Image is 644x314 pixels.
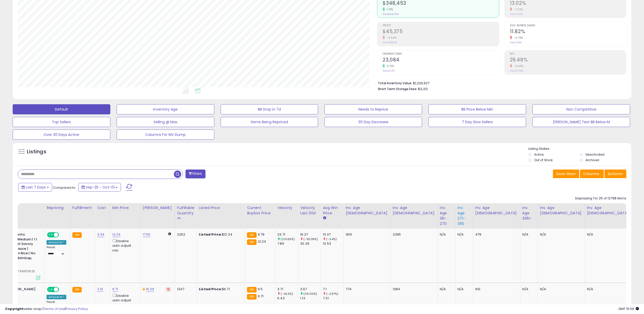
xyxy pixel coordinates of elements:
[326,237,337,241] small: (-3.4%)
[323,205,341,216] div: Avg Win Price
[378,81,412,85] b: Total Inventory Value:
[277,287,298,291] div: 3.71
[146,287,154,292] a: 16.39
[385,8,393,11] small: 1.73%
[393,205,435,216] div: Inv. Age [DEMOGRAPHIC_DATA]
[586,152,605,157] label: Deactivated
[532,104,630,114] button: Non Competitive
[247,294,256,300] small: FBA
[221,104,318,114] button: BB Drop in 7d
[221,117,318,127] button: Items Being Repriced
[117,104,214,114] button: Inventory Age
[324,104,422,114] button: Needs to Reprice
[383,53,499,55] span: Ordered Items
[440,287,451,291] div: N/A
[587,287,636,291] div: N/A
[185,170,205,178] button: Filters
[393,287,434,291] div: 1384
[5,306,24,311] strong: Copyright
[13,104,110,114] button: Default
[47,205,68,211] div: Repricing
[47,295,66,299] div: Amazon AI *
[112,238,137,253] div: Disable auto adjust min
[528,146,631,151] p: Listing States:
[303,292,317,296] small: (251.33%)
[586,158,599,162] label: Archived
[247,239,256,245] small: FBA
[26,185,46,190] span: Last 7 Days
[247,205,273,216] div: Current Buybox Price
[510,53,626,55] span: ROI
[475,232,516,237] div: 479
[385,64,394,68] small: 0.73%
[475,287,516,291] div: 610
[143,205,173,211] div: [PERSON_NAME]
[97,232,105,237] a: 3.34
[510,13,523,16] small: Prev: 14.03%
[428,117,526,127] button: 7 Day Slow Sellers
[258,239,266,244] span: 12.24
[300,205,319,216] div: Velocity Last 30d
[66,306,88,311] a: Privacy Policy
[510,57,626,64] h2: 29.48%
[13,117,110,127] button: Top Sellers
[47,240,66,245] div: Amazon AI *
[534,158,553,162] label: Out of Stock
[58,287,66,291] span: OFF
[323,232,343,237] div: 13.07
[43,306,65,311] a: Terms of Use
[583,171,599,176] span: Columns
[534,152,544,157] label: Active
[428,104,526,114] button: BB Price Below Min
[97,205,108,211] div: Cost
[258,232,265,237] span: 9.79
[522,205,536,221] div: Inv. Age 365+
[378,80,622,86] li: $1,226,927
[458,205,471,226] div: Inv. Age 271-365
[300,287,321,291] div: 3.97
[177,205,195,216] div: Fulfillable Quantity
[281,292,293,296] small: (-42.3%)
[117,130,214,140] button: Columns For INV Dump
[383,41,397,44] small: Prev: $48,062
[587,205,638,216] div: Inv. Age [DEMOGRAPHIC_DATA]-180
[258,287,263,291] span: 6.5
[510,0,626,7] h2: 13.02%
[258,294,264,299] span: 6.71
[323,296,343,301] div: 7.31
[346,232,387,237] div: 1916
[510,69,523,72] small: Prev: 32.56%
[383,24,499,27] span: Profit
[58,233,66,237] span: OFF
[393,232,434,237] div: 2395
[199,287,241,291] div: $6.71
[323,216,326,220] small: Avg Win Price.
[48,233,54,237] span: ON
[540,205,583,216] div: Inv. Age [DEMOGRAPHIC_DATA]
[300,296,321,301] div: 1.13
[72,205,93,211] div: Fulfillment
[383,0,499,7] h2: $348,453
[532,117,630,127] button: [PERSON_NAME] Test BB Below M
[510,24,626,27] span: Avg. Buybox Share
[458,232,469,237] div: N/A
[303,237,318,241] small: (-36.38%)
[18,183,52,192] button: Last 7 Days
[383,29,499,35] h2: $45,375
[440,232,451,237] div: N/A
[177,232,193,237] div: 2252
[323,241,343,246] div: 13.53
[326,292,338,296] small: (-2.87%)
[247,287,256,292] small: FBA
[277,296,298,301] div: 6.43
[199,287,222,291] b: Listed Price:
[512,8,523,11] small: -7.20%
[277,241,298,246] div: 7.86
[580,170,604,178] button: Columns
[383,69,395,72] small: Prev: 22,917
[618,306,639,311] span: 2025-10-9 15:56 GMT
[440,205,453,226] div: Inv. Age 181-270
[383,13,399,16] small: Prev: $342,543
[540,232,581,237] div: N/A
[346,287,387,291] div: 774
